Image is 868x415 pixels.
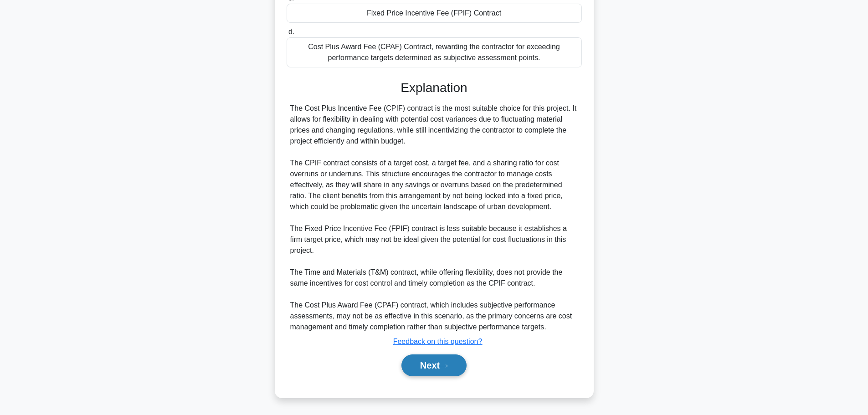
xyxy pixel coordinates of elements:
a: Feedback on this question? [393,338,483,345]
div: Fixed Price Incentive Fee (FPIF) Contract [287,4,582,23]
div: The Cost Plus Incentive Fee (CPIF) contract is the most suitable choice for this project. It allo... [290,103,578,333]
div: Cost Plus Award Fee (CPAF) Contract, rewarding the contractor for exceeding performance targets d... [287,37,582,67]
h3: Explanation [292,80,576,96]
button: Next [401,354,467,376]
span: d. [288,28,294,36]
